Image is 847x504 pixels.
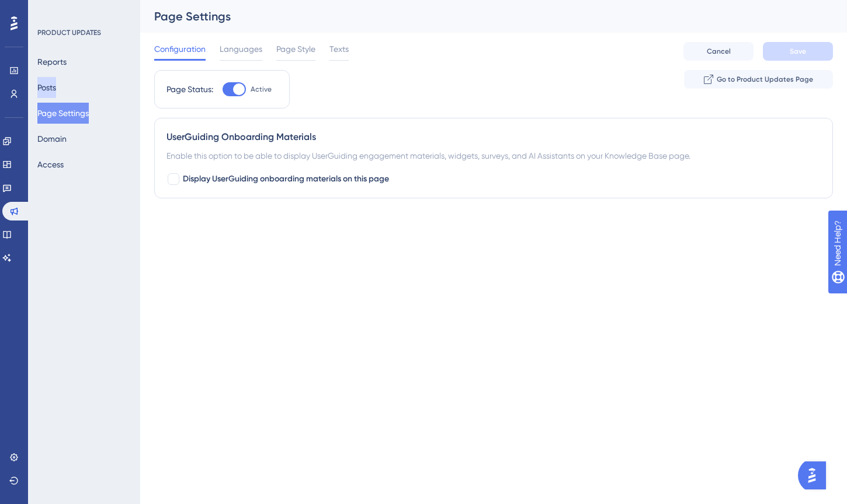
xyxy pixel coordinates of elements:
[798,458,833,493] iframe: UserGuiding AI Assistant Launcher
[329,42,349,56] span: Texts
[683,42,754,61] button: Cancel
[183,172,389,186] span: Display UserGuiding onboarding materials on this page
[37,154,64,175] button: Access
[276,42,315,56] span: Page Style
[37,51,67,72] button: Reports
[166,82,213,96] div: Page Status:
[166,149,821,163] div: Enable this option to be able to display UserGuiding engagement materials, widgets, surveys, and ...
[684,70,833,89] button: Go to Product Updates Page
[220,42,262,56] span: Languages
[37,128,67,149] button: Domain
[27,3,73,17] span: Need Help?
[37,103,89,124] button: Page Settings
[154,42,206,56] span: Configuration
[37,77,56,98] button: Posts
[790,47,806,56] span: Save
[707,47,731,56] span: Cancel
[154,8,804,24] div: Page Settings
[251,85,272,94] span: Active
[37,28,101,37] div: PRODUCT UPDATES
[763,42,833,61] button: Save
[717,75,813,84] span: Go to Product Updates Page
[166,130,821,144] div: UserGuiding Onboarding Materials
